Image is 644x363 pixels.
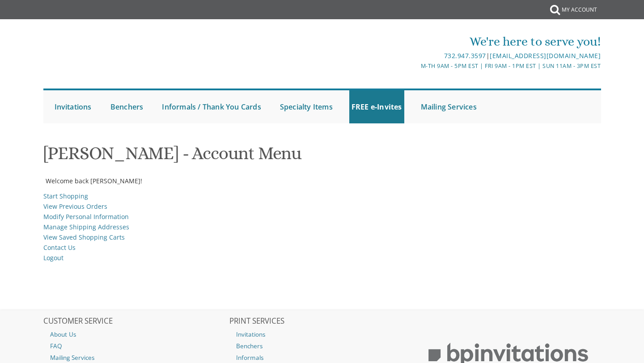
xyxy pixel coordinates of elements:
a: Mailing Services [419,90,479,123]
h1: [PERSON_NAME] - Account Menu [43,144,601,170]
a: Modify Personal Information [43,212,129,221]
a: Informals / Thank You Cards [160,90,263,123]
a: Start Shopping [43,192,88,200]
div: M-Th 9am - 5pm EST | Fri 9am - 1pm EST | Sun 11am - 3pm EST [229,61,601,71]
a: Benchers [229,340,415,352]
div: We're here to serve you! [229,33,601,51]
a: Invitations [52,90,94,123]
a: Benchers [108,90,146,123]
a: FREE e-Invites [349,90,404,123]
a: Invitations [229,329,415,340]
a: View Saved Shopping Carts [43,233,125,241]
div: | [229,51,601,61]
a: Logout [43,253,64,262]
h2: PRINT SERVICES [229,317,415,326]
a: 732.947.3597 [444,51,486,60]
a: View Previous Orders [43,202,107,211]
a: Manage Shipping Addresses [43,223,129,231]
p: Welcome back [PERSON_NAME]! [46,177,601,186]
h2: CUSTOMER SERVICE [43,317,229,326]
a: Specialty Items [278,90,335,123]
a: Contact Us [43,243,76,252]
a: About Us [43,329,229,340]
a: FAQ [43,340,229,352]
a: [EMAIL_ADDRESS][DOMAIN_NAME] [490,51,601,60]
